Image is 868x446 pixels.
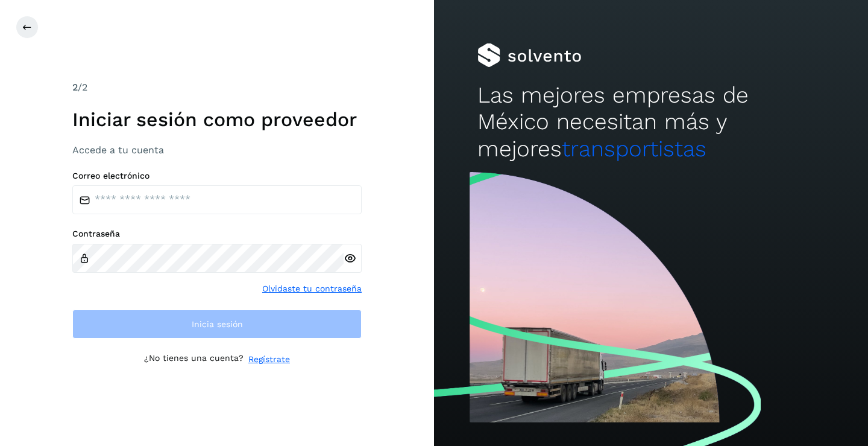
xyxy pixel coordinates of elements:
h1: Iniciar sesión como proveedor [72,108,362,131]
span: transportistas [562,136,706,162]
span: 2 [72,81,78,93]
button: Inicia sesión [72,310,362,339]
span: Inicia sesión [192,320,243,328]
h2: Las mejores empresas de México necesitan más y mejores [477,82,825,162]
a: Olvidaste tu contraseña [262,282,362,295]
label: Contraseña [72,229,362,239]
div: /2 [72,80,362,95]
h3: Accede a tu cuenta [72,144,362,156]
a: Regístrate [248,353,290,366]
label: Correo electrónico [72,171,362,181]
p: ¿No tienes una cuenta? [144,353,244,366]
